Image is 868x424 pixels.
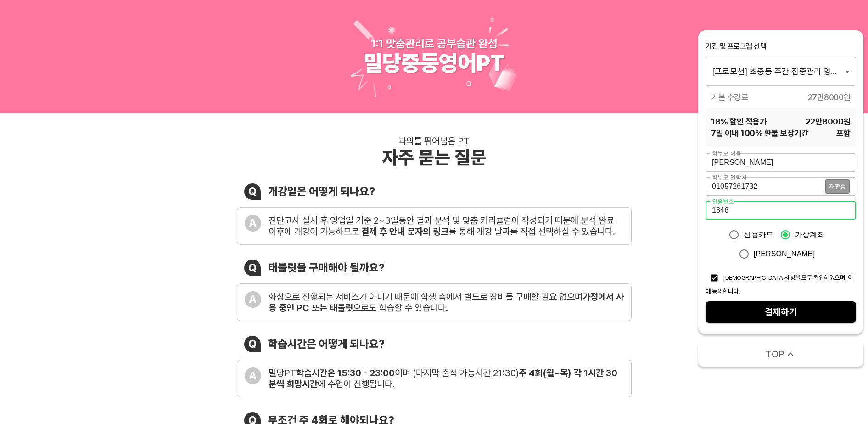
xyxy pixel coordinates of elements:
[836,127,851,139] span: 포함
[296,367,395,379] b: 학습시간은 15:30 - 23:00
[245,367,261,384] div: A
[398,136,470,147] div: 과외를 뛰어넘은 PT
[361,226,448,237] b: 결제 후 안내 문자의 링크
[825,179,850,194] button: 재전송
[706,274,853,295] span: [DEMOGRAPHIC_DATA]사항을 모두 확인하였으며, 이에 동의합니다.
[706,41,856,51] div: 기간 및 프로그램 선택
[808,91,851,103] span: 27만8000 원
[795,229,825,240] span: 가상계좌
[269,215,624,237] div: 진단고사 실시 후 영업일 기준 2~3일동안 결과 분석 및 맞춤 커리큘럼이 작성되기 때문에 분석 완료 이후에 개강이 가능하므로 를 통해 개강 날짜를 직접 선택하실 수 있습니다.
[244,336,261,352] div: Q
[698,341,863,367] button: TOP
[706,301,856,323] button: 결제하기
[268,337,385,351] div: 학습시간은 어떻게 되나요?
[711,91,748,103] span: 기본 수강료
[269,367,617,390] b: 주 4회(월~목) 각 1시간 30분씩 희망시간
[706,57,856,85] div: [프로모션] 초중등 주간 집중관리 영어 4주(약 1개월) 프로그램
[713,304,849,320] span: 결제하기
[711,116,767,127] span: 18 % 할인 적용가
[269,367,624,390] div: 밀당PT 이며 (마지막 출석 가능시간 21:30) 에 수업이 진행됩니다.
[744,229,773,240] span: 신용카드
[364,50,504,77] div: 밀당중등영어PT
[269,291,624,313] div: 화상으로 진행되는 서비스가 아니기 때문에 학생 측에서 별도로 장비를 구매할 필요 없으며 으로도 학습할 수 있습니다.
[706,177,825,196] input: 학부모 연락처를 입력해주세요
[382,147,487,169] div: 자주 묻는 질문
[268,261,385,274] div: 태블릿을 구매해야 될까요?
[269,291,624,313] b: 가정에서 사용 중인 PC 또는 태블릿
[706,153,856,172] input: 학부모 이름을 입력해주세요
[244,183,261,200] div: Q
[711,127,808,139] span: 7 일 이내 100% 환불 보장기간
[754,249,815,260] span: [PERSON_NAME]
[371,37,498,50] div: 1:1 맞춤관리로 공부습관 완성
[245,291,261,308] div: A
[806,116,851,127] span: 22만8000 원
[245,215,261,232] div: A
[244,260,261,276] div: Q
[766,348,784,361] span: TOP
[268,185,375,198] div: 개강일은 어떻게 되나요?
[829,183,846,190] span: 재전송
